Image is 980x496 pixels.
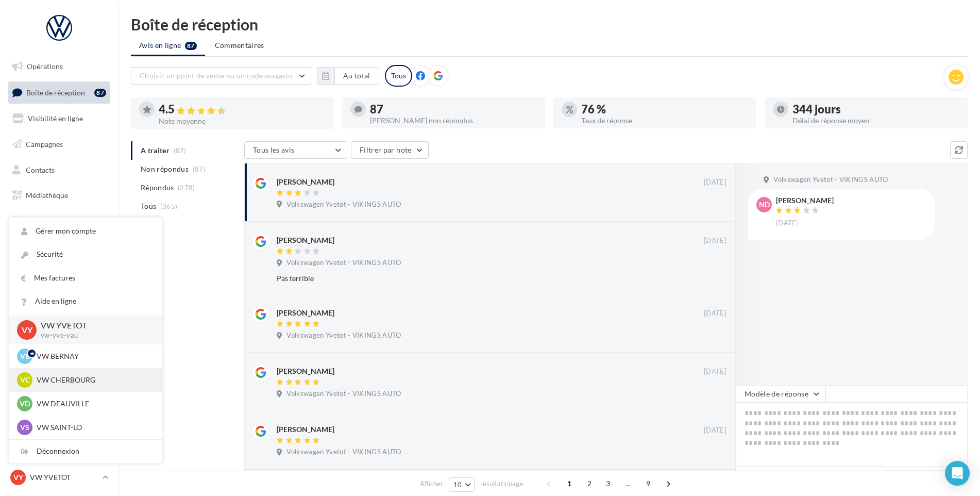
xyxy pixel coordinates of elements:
a: Campagnes [6,134,112,155]
span: Boîte de réception [26,88,85,96]
div: Déconnexion [9,440,162,463]
span: [DATE] [704,309,726,318]
button: 10 [449,477,475,492]
span: 10 [453,481,462,489]
div: [PERSON_NAME] [277,308,334,318]
span: Afficher [420,479,443,489]
div: 87 [370,104,537,115]
button: Modèle de réponse [736,385,825,403]
span: [DATE] [704,367,726,376]
span: Volkswagen Yvetot - VIKINGS AUTO [773,175,888,185]
button: Choisir un point de vente ou un code magasin [131,67,311,85]
span: 2 [581,475,598,492]
div: [PERSON_NAME] [776,197,834,204]
span: VS [20,422,29,433]
span: VC [20,375,30,385]
span: Médiathèque [26,191,68,200]
p: vw-yve-vau [41,331,146,340]
span: (278) [178,184,195,192]
span: (87) [193,165,206,173]
div: Taux de réponse [581,117,748,124]
span: Campagnes [26,140,63,148]
div: Tous [385,65,412,87]
a: Opérations [6,56,112,77]
span: Choisir un point de vente ou un code magasin [140,71,292,80]
span: Volkswagen Yvetot - VIKINGS AUTO [286,331,401,340]
span: Contacts [26,165,55,174]
button: Au total [317,67,379,85]
a: VY VW YVETOT [8,468,110,487]
span: [DATE] [704,426,726,435]
span: [DATE] [704,236,726,245]
p: VW CHERBOURG [37,375,150,385]
a: Visibilité en ligne [6,108,112,129]
div: Open Intercom Messenger [945,461,970,486]
span: Tous [141,201,156,211]
span: ... [620,475,636,492]
span: Volkswagen Yvetot - VIKINGS AUTO [286,448,401,457]
div: Note moyenne [159,118,326,125]
a: Contacts [6,159,112,181]
a: Gérer mon compte [9,220,162,243]
p: VW YVETOT [41,320,146,332]
a: PLV et print personnalisable [6,236,112,267]
span: 3 [600,475,616,492]
span: Visibilité en ligne [28,114,83,123]
span: [DATE] [704,178,726,187]
span: Volkswagen Yvetot - VIKINGS AUTO [286,389,401,399]
a: Mes factures [9,267,162,290]
div: Pas terrible [277,273,660,284]
a: Aide en ligne [9,290,162,313]
a: Campagnes DataOnDemand [6,270,112,301]
div: [PERSON_NAME] [277,177,334,187]
span: VD [20,399,30,409]
button: Filtrer par note [351,141,429,159]
div: 344 jours [792,104,959,115]
span: ND [759,200,770,210]
a: Boîte de réception87 [6,81,112,104]
span: VY [13,472,23,483]
span: résultats/page [480,479,523,489]
div: 87 [94,89,106,97]
div: [PERSON_NAME] [277,424,334,435]
span: 1 [561,475,578,492]
span: Calendrier [26,217,60,225]
span: VB [20,351,30,361]
span: Volkswagen Yvetot - VIKINGS AUTO [286,200,401,209]
a: Médiathèque [6,185,112,206]
span: Volkswagen Yvetot - VIKINGS AUTO [286,258,401,268]
span: 9 [640,475,656,492]
span: Opérations [27,62,63,71]
div: [PERSON_NAME] [277,366,334,376]
span: [DATE] [776,219,799,228]
span: (365) [160,202,178,210]
button: Au total [334,67,379,85]
span: Non répondus [141,164,189,174]
p: VW YVETOT [30,472,98,483]
p: VW BERNAY [37,351,150,361]
p: VW SAINT-LO [37,422,150,433]
div: Boîte de réception [131,16,968,32]
span: VY [22,324,32,336]
span: Commentaires [215,40,264,51]
a: Sécurité [9,243,162,266]
button: Tous les avis [244,141,347,159]
p: VW DEAUVILLE [37,399,150,409]
div: 76 % [581,104,748,115]
a: Calendrier [6,210,112,232]
span: Répondus [141,183,174,193]
div: 4.5 [159,104,326,115]
div: [PERSON_NAME] [277,235,334,245]
div: Délai de réponse moyen [792,117,959,124]
div: [PERSON_NAME] non répondus [370,117,537,124]
span: Tous les avis [253,145,295,154]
